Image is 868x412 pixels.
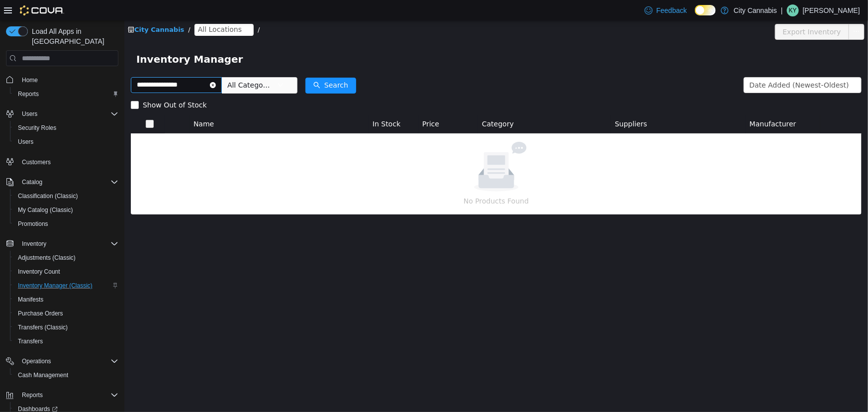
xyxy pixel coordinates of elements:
span: Classification (Classic) [18,192,78,200]
button: Catalog [18,176,46,188]
i: icon: close-circle [119,6,125,12]
span: Reports [18,389,118,401]
span: / [133,5,135,13]
span: Manifests [18,296,43,304]
button: Customers [2,155,122,169]
span: Users [14,136,118,148]
span: Promotions [14,218,118,230]
button: Inventory Manager (Classic) [10,279,122,293]
span: In Stock [248,100,276,107]
span: Inventory Manager (Classic) [14,280,118,292]
span: Feedback [657,5,687,15]
span: Name [69,100,90,107]
button: Promotions [10,217,122,231]
span: Suppliers [490,100,523,107]
span: Adjustments (Classic) [18,254,76,262]
span: Reports [22,391,43,399]
button: Classification (Classic) [10,189,122,203]
button: Home [2,72,122,87]
button: My Catalog (Classic) [10,203,122,217]
span: Classification (Classic) [14,190,118,202]
button: Catalog [2,175,122,189]
span: Show Out of Stock [14,81,87,89]
span: Cash Management [18,371,68,379]
span: Inventory [22,240,46,248]
span: Security Roles [18,124,56,132]
button: Inventory [18,238,50,250]
button: Transfers [10,334,122,348]
a: Inventory Count [14,266,64,278]
span: Load All Apps in [GEOGRAPHIC_DATA] [28,26,118,46]
button: icon: ellipsis [724,3,740,19]
a: Transfers [14,335,47,347]
button: Users [2,107,122,121]
button: Users [10,135,122,149]
input: Dark Mode [695,5,716,15]
span: Transfers [14,335,118,347]
span: Operations [22,357,51,365]
span: Reports [14,88,118,100]
button: Operations [18,355,55,367]
p: City Cannabis [734,4,777,16]
span: Inventory Manager [12,31,125,47]
span: Reports [18,90,39,98]
span: Operations [18,355,118,367]
a: Manifests [14,294,47,306]
span: Transfers [18,337,43,345]
i: icon: close-circle [86,62,92,68]
img: Cova [20,5,64,15]
span: Security Roles [14,122,118,134]
p: [PERSON_NAME] [803,4,860,16]
button: Manifests [10,293,122,307]
a: icon: shopCity Cannabis [3,5,60,13]
i: icon: down [153,62,159,69]
i: icon: down [725,62,731,69]
span: Manifests [14,294,118,306]
a: Users [14,136,37,148]
span: Home [18,73,118,86]
div: Kyle Young [787,4,799,16]
button: Reports [10,87,122,101]
span: Transfers (Classic) [18,323,68,331]
a: My Catalog (Classic) [14,204,77,216]
button: Adjustments (Classic) [10,251,122,265]
button: Cash Management [10,368,122,382]
a: Inventory Manager (Classic) [14,280,96,292]
a: Feedback [641,0,691,20]
span: Category [358,100,389,107]
p: | [781,4,783,16]
span: Purchase Orders [18,309,63,317]
a: Home [18,74,42,86]
span: Adjustments (Classic) [14,252,118,264]
button: Transfers (Classic) [10,320,122,334]
span: Inventory Count [14,266,118,278]
span: All Locations [74,3,117,14]
span: Dark Mode [695,15,695,16]
a: Transfers (Classic) [14,321,72,333]
a: Cash Management [14,369,72,381]
a: Reports [14,88,43,100]
span: All Categories [103,60,148,70]
span: Users [18,108,118,120]
a: Promotions [14,218,52,230]
a: Adjustments (Classic) [14,252,80,264]
span: Catalog [18,176,118,188]
a: Security Roles [14,122,60,134]
button: Reports [2,388,122,402]
i: icon: shop [3,6,10,12]
span: Promotions [18,220,48,228]
span: Home [22,76,38,84]
a: Customers [18,156,55,168]
span: My Catalog (Classic) [14,204,118,216]
button: Security Roles [10,121,122,135]
span: Catalog [22,178,42,186]
span: Users [18,138,33,146]
button: Inventory Count [10,265,122,279]
button: Export Inventory [651,3,725,19]
button: Users [18,108,41,120]
span: Cash Management [14,369,118,381]
button: Inventory [2,237,122,251]
span: My Catalog (Classic) [18,206,73,214]
span: Manufacturer [625,100,672,107]
span: KY [789,4,797,16]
